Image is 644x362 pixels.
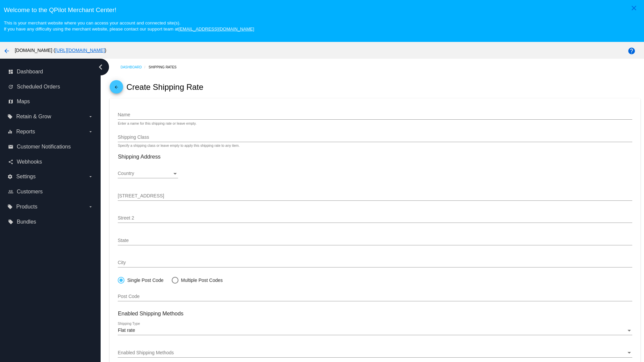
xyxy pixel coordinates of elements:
i: local_offer [7,204,13,209]
a: email Customer Notifications [8,141,93,152]
input: Street 1 [118,193,632,199]
mat-icon: arrow_back [3,47,11,55]
input: Post Code [118,294,632,299]
a: Dashboard [120,62,149,72]
div: Single Post Code [124,278,163,283]
div: Multiple Post Codes [178,278,223,283]
span: [DOMAIN_NAME] ( ) [15,48,106,53]
i: arrow_drop_down [88,129,93,134]
a: [URL][DOMAIN_NAME] [55,48,105,53]
a: [EMAIL_ADDRESS][DOMAIN_NAME] [178,26,254,32]
i: equalizer [7,129,13,134]
div: Enter a name for this shipping rate or leave empty. [118,122,196,126]
span: Dashboard [17,69,43,75]
span: Webhooks [17,159,42,165]
input: City [118,260,632,265]
span: Enabled Shipping Methods [118,350,174,355]
span: Bundles [17,219,36,225]
span: Products [16,204,37,210]
span: Customer Notifications [17,144,71,150]
span: Settings [16,174,36,180]
a: local_offer Bundles [8,217,93,227]
small: This is your merchant website where you can access your account and connected site(s). If you hav... [4,20,254,32]
h3: Shipping Address [118,154,632,160]
a: dashboard Dashboard [8,66,93,77]
a: Shipping Rates [149,62,182,72]
mat-icon: close [630,4,638,12]
span: Maps [17,99,30,105]
i: arrow_drop_down [88,114,93,119]
mat-icon: arrow_back [112,85,120,93]
input: Shipping Class [118,135,632,140]
i: people_outline [8,189,13,194]
i: arrow_drop_down [88,204,93,209]
span: Retain & Grow [16,114,51,120]
mat-icon: help [628,47,636,55]
h3: Enabled Shipping Methods [118,310,632,317]
span: Reports [16,129,35,135]
mat-select: Country [118,171,178,176]
a: people_outline Customers [8,186,93,197]
a: map Maps [8,96,93,107]
i: update [8,84,13,89]
i: email [8,144,13,149]
i: arrow_drop_down [88,174,93,179]
input: Name [118,112,632,118]
i: dashboard [8,69,13,74]
i: settings [7,174,13,179]
h3: Welcome to the QPilot Merchant Center! [4,6,640,14]
input: Street 2 [118,216,632,221]
span: Scheduled Orders [17,84,60,90]
i: share [8,159,13,165]
i: chevron_left [95,62,106,72]
i: local_offer [8,219,13,225]
span: Customers [17,189,43,195]
mat-select: Shipping Type [118,328,632,333]
a: update Scheduled Orders [8,81,93,92]
span: Flat rate [118,327,135,333]
span: Country [118,171,134,176]
mat-select: Enabled Shipping Methods [118,350,632,356]
a: share Webhooks [8,157,93,167]
div: Specify a shipping class or leave empty to apply this shipping rate to any item. [118,144,239,148]
input: State [118,238,632,243]
i: local_offer [7,114,13,119]
h2: Create Shipping Rate [126,82,203,92]
i: map [8,99,13,104]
